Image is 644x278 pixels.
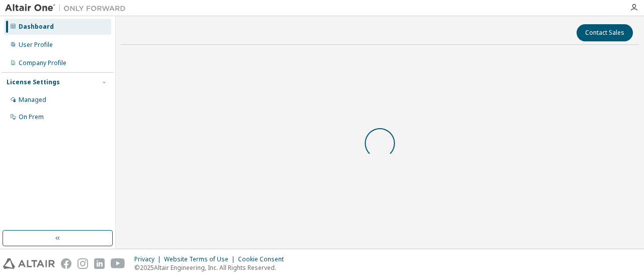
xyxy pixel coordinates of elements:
img: facebook.svg [61,258,71,269]
div: Company Profile [19,59,66,67]
div: Privacy [134,255,164,263]
img: youtube.svg [111,258,125,269]
div: User Profile [19,41,53,49]
div: On Prem [19,113,44,121]
div: Cookie Consent [238,255,290,263]
img: altair_logo.svg [3,258,55,269]
div: Managed [19,96,46,104]
img: linkedin.svg [94,258,105,269]
button: Contact Sales [577,24,633,41]
div: License Settings [7,78,60,86]
img: instagram.svg [77,258,88,269]
p: © 2025 Altair Engineering, Inc. All Rights Reserved. [134,263,290,272]
div: Dashboard [19,23,54,31]
img: Altair One [5,3,131,13]
div: Website Terms of Use [164,255,238,263]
